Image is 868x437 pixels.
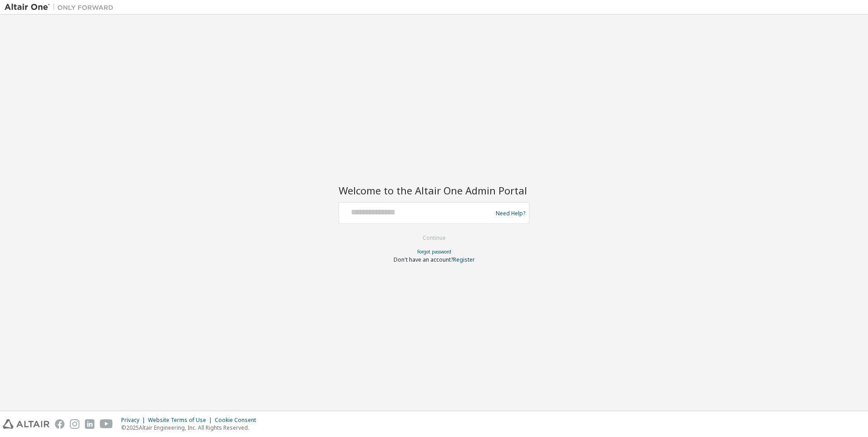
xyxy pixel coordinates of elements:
[3,419,49,429] img: altair_logo.svg
[121,424,261,432] p: © 2025 Altair Engineering, Inc. All Rights Reserved.
[85,419,94,429] img: linkedin.svg
[100,419,113,429] img: youtube.svg
[394,256,453,263] span: Don't have an account?
[55,419,64,429] img: facebook.svg
[215,417,261,424] div: Cookie Consent
[70,419,79,429] img: instagram.svg
[121,417,148,424] div: Privacy
[5,3,118,12] img: Altair One
[453,256,475,263] a: Register
[148,417,215,424] div: Website Terms of Use
[417,248,451,255] a: Forgot password
[339,184,529,197] h2: Welcome to the Altair One Admin Portal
